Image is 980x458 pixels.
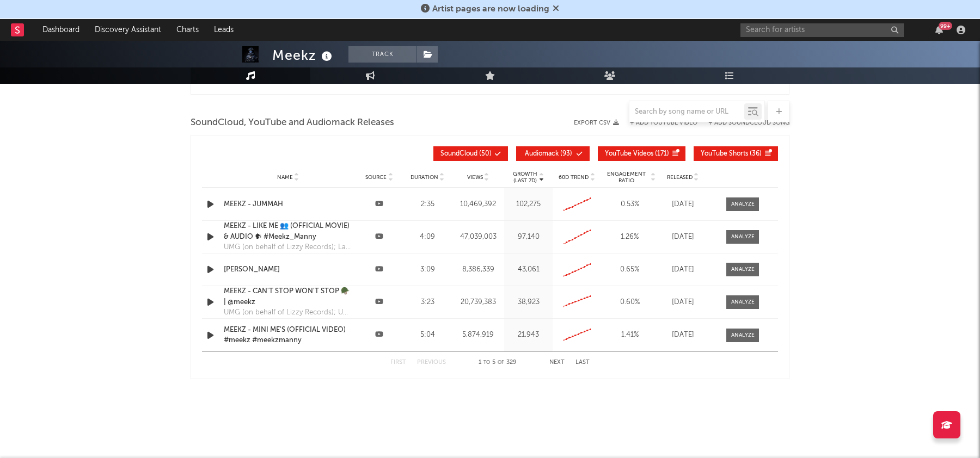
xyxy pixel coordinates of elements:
[525,151,559,157] span: Audiomack
[272,46,335,64] div: Meekz
[553,5,559,14] span: Dismiss
[224,221,352,242] a: MEEKZ - LIKE ME 👥 (OFFICIAL MOVIE) & AUDIO 🗣 #Meekz_Manny
[604,199,656,210] div: 0.53 %
[206,19,241,41] a: Leads
[604,330,656,341] div: 1.41 %
[433,146,508,161] button: SoundCloud(50)
[455,297,502,308] div: 20,739,383
[661,199,705,210] div: [DATE]
[467,174,483,181] span: Views
[468,356,528,369] div: 1 5 329
[516,146,590,161] button: Audiomack(93)
[740,23,904,37] input: Search for artists
[507,330,550,341] div: 21,943
[513,177,537,184] p: (Last 7d)
[440,151,477,157] span: SoundCloud
[191,116,394,129] span: SoundCloud, YouTube and Audiomack Releases
[35,19,87,41] a: Dashboard
[694,146,778,161] button: YouTube Shorts(36)
[701,151,762,157] span: ( 36 )
[605,151,653,157] span: YouTube Videos
[507,199,550,210] div: 102,275
[661,297,705,308] div: [DATE]
[605,151,669,157] span: ( 171 )
[507,297,550,308] div: 38,923
[224,264,352,275] a: [PERSON_NAME]
[483,360,490,365] span: to
[619,120,697,126] div: + Add YouTube Video
[455,232,502,243] div: 47,039,003
[224,242,352,253] div: UMG (on behalf of Lizzy Records); LatinAutorPerf, and 3 Music Rights Societies
[455,330,502,341] div: 5,874,919
[406,232,449,243] div: 4:09
[455,264,502,275] div: 8,386,339
[406,199,449,210] div: 2:35
[87,19,169,41] a: Discovery Assistant
[224,199,352,210] a: MEEKZ - JUMMAH
[365,174,387,181] span: Source
[224,325,352,346] a: MEEKZ - MINI ME'S (OFFICIAL VIDEO) #meekz #meekzmanny
[277,174,293,181] span: Name
[598,146,685,161] button: YouTube Videos(171)
[935,26,943,34] button: 99+
[406,297,449,308] div: 3:23
[604,264,656,275] div: 0.65 %
[939,22,952,30] div: 99 +
[701,151,748,157] span: YouTube Shorts
[513,171,537,177] p: Growth
[455,199,502,210] div: 10,469,392
[406,330,449,341] div: 5:04
[440,151,492,157] span: ( 50 )
[661,264,705,275] div: [DATE]
[697,120,789,126] button: + Add SoundCloud Song
[575,360,590,366] button: Last
[604,232,656,243] div: 1.26 %
[523,151,573,157] span: ( 93 )
[708,120,789,126] button: + Add SoundCloud Song
[348,46,416,63] button: Track
[661,232,705,243] div: [DATE]
[417,360,446,366] button: Previous
[432,5,549,14] span: Artist pages are now loading
[604,171,649,184] span: Engagement Ratio
[169,19,206,41] a: Charts
[224,286,352,307] a: MEEKZ - CAN'T STOP WON'T STOP 🪖 | @meekz
[630,120,697,126] button: + Add YouTube Video
[559,174,589,181] span: 60D Trend
[629,108,744,116] input: Search by song name or URL
[549,360,565,366] button: Next
[574,120,619,126] button: Export CSV
[411,174,438,181] span: Duration
[224,307,352,318] div: UMG (on behalf of Lizzy Records); UNIAO BRASILEIRA DE EDITORAS DE MUSICA - UBEM, CMRRA, LatinAuto...
[667,174,693,181] span: Released
[390,360,406,366] button: First
[604,297,656,308] div: 0.60 %
[661,330,705,341] div: [DATE]
[498,360,504,365] span: of
[507,264,550,275] div: 43,061
[406,264,449,275] div: 3:09
[507,232,550,243] div: 97,140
